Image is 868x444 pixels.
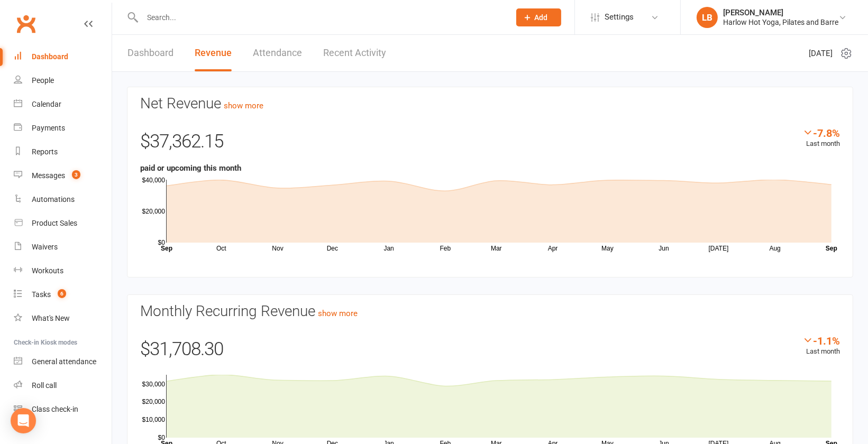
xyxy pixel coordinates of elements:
[32,243,58,251] div: Waivers
[32,195,75,203] div: Automations
[14,45,112,69] a: Dashboard
[32,76,54,85] div: People
[14,164,112,188] a: Messages 3
[32,124,65,132] div: Payments
[32,219,77,227] div: Product Sales
[802,127,840,138] div: -7.8%
[11,408,36,433] div: Open Intercom Messenger
[14,235,112,259] a: Waivers
[605,5,634,29] span: Settings
[32,171,65,180] div: Messages
[32,381,57,390] div: Roll call
[535,13,548,22] span: Add
[14,283,112,307] a: Tasks 6
[140,96,840,112] h3: Net Revenue
[14,350,112,374] a: General attendance kiosk mode
[809,47,833,60] span: [DATE]
[139,10,502,25] input: Search...
[140,163,241,173] strong: paid or upcoming this month
[224,101,263,110] a: show more
[802,335,840,346] div: -1.1%
[14,69,112,92] a: People
[32,52,68,61] div: Dashboard
[14,374,112,397] a: Roll call
[32,147,58,156] div: Reports
[140,127,840,162] div: $37,362.15
[14,259,112,283] a: Workouts
[32,266,63,275] div: Workouts
[802,127,840,150] div: Last month
[140,335,840,369] div: $31,708.30
[323,35,386,71] a: Recent Activity
[723,8,838,17] div: [PERSON_NAME]
[32,290,51,299] div: Tasks
[13,11,39,37] a: Clubworx
[697,7,718,28] div: LB
[14,397,112,421] a: Class kiosk mode
[723,17,838,27] div: Harlow Hot Yoga, Pilates and Barre
[58,289,66,298] span: 6
[14,211,112,235] a: Product Sales
[195,35,232,71] a: Revenue
[253,35,302,71] a: Attendance
[802,335,840,357] div: Last month
[127,35,173,71] a: Dashboard
[32,405,78,413] div: Class check-in
[14,307,112,330] a: What's New
[14,92,112,116] a: Calendar
[72,170,80,179] span: 3
[32,314,70,322] div: What's New
[516,8,561,26] button: Add
[14,188,112,211] a: Automations
[32,357,96,366] div: General attendance
[140,303,840,320] h3: Monthly Recurring Revenue
[318,309,358,318] a: show more
[14,116,112,140] a: Payments
[14,140,112,164] a: Reports
[32,100,61,108] div: Calendar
